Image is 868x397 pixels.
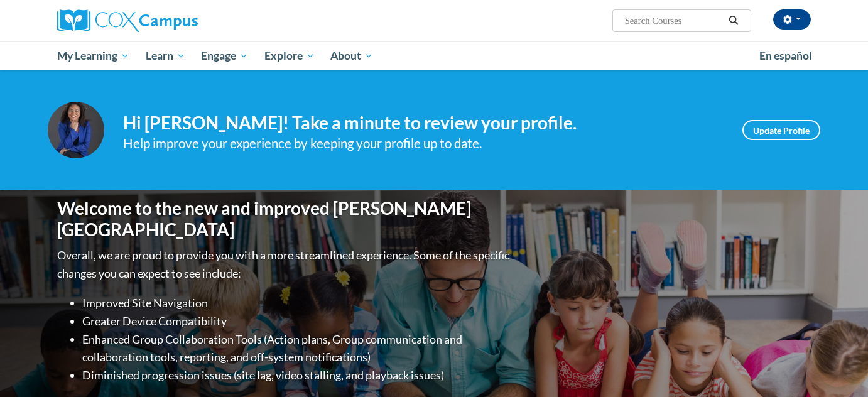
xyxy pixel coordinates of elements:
input: Search Courses [624,13,724,28]
a: Cox Campus [57,9,296,32]
li: Greater Device Compatibility [82,312,513,330]
img: Profile Image [48,102,104,158]
span: My Learning [57,48,129,63]
iframe: Botón para iniciar la ventana de mensajería [818,347,858,387]
img: Cox Campus [57,9,198,32]
span: Explore [264,48,315,63]
div: Help improve your experience by keeping your profile up to date. [123,133,724,154]
li: Enhanced Group Collaboration Tools (Action plans, Group communication and collaboration tools, re... [82,330,513,367]
a: About [323,41,382,70]
a: Engage [193,41,256,70]
div: Main menu [38,41,830,70]
a: Explore [256,41,323,70]
p: Overall, we are proud to provide you with a more streamlined experience. Some of the specific cha... [57,246,513,283]
span: En español [759,49,812,62]
span: About [330,48,373,63]
button: Account Settings [773,9,811,30]
li: Diminished progression issues (site lag, video stalling, and playback issues) [82,366,513,384]
a: Update Profile [742,120,820,140]
h1: Welcome to the new and improved [PERSON_NAME][GEOGRAPHIC_DATA] [57,198,513,240]
h4: Hi [PERSON_NAME]! Take a minute to review your profile. [123,112,724,134]
a: En español [751,43,820,69]
a: Learn [138,41,193,70]
button: Search [724,13,743,28]
li: Improved Site Navigation [82,294,513,312]
span: Learn [146,48,185,63]
a: My Learning [49,41,138,70]
span: Engage [201,48,248,63]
